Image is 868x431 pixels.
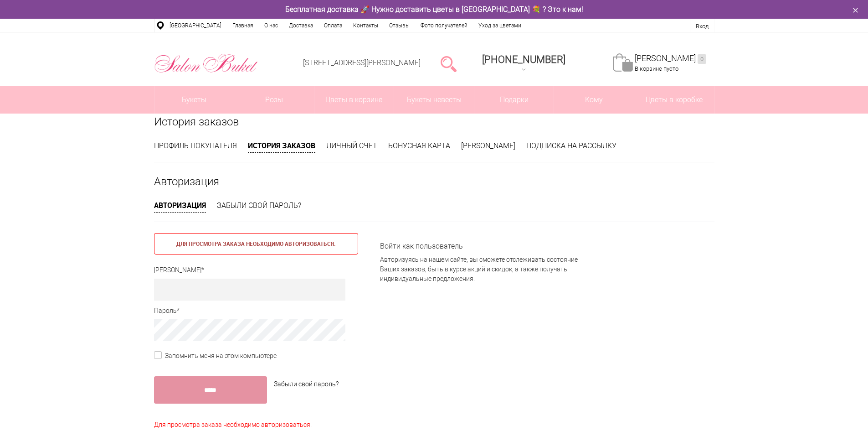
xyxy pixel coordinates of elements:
[696,23,709,30] a: Вход
[482,54,565,65] span: [PHONE_NUMBER]
[154,173,714,190] h1: Авторизация
[283,19,318,32] a: Доставка
[326,141,377,150] a: Личный счет
[477,51,571,77] a: [PHONE_NUMBER]
[154,306,358,316] div: Пароль*
[314,86,394,114] a: Цветы в корзине
[318,19,348,32] a: Оплата
[526,141,616,150] a: Подписка на рассылку
[635,53,706,64] a: [PERSON_NAME]
[635,65,678,72] span: В корзине пусто
[154,86,234,114] a: Букеты
[394,86,474,114] a: Букеты невесты
[634,86,714,114] a: Цветы в коробке
[147,5,721,14] div: Бесплатная доставка 🚀 Нужно доставить цветы в [GEOGRAPHIC_DATA] 💐 ? Это к нам!
[227,19,259,32] a: Главная
[698,54,706,64] ins: 0
[154,200,206,213] a: Авторизация
[217,201,301,210] a: Забыли свой пароль?
[154,421,312,428] font: Для просмотра заказа необходимо авторизоваться.
[154,141,237,150] a: Профиль покупателя
[380,255,585,284] p: Авторизуясь на нашем сайте, вы сможете отслеживать состояние Ваших заказов, быть в курсе акций и ...
[154,233,358,254] div: Для просмотра заказа необходимо авторизоваться.
[154,52,258,75] img: Цветы Нижний Новгород
[380,242,585,250] h3: Войти как пользователь
[154,351,277,361] label: Запомнить меня на этом компьютере
[154,114,714,130] h1: История заказов
[388,141,450,150] a: Бонусная карта
[164,19,227,32] a: [GEOGRAPHIC_DATA]
[415,19,473,32] a: Фото получателей
[259,19,283,32] a: О нас
[234,86,314,114] a: Розы
[248,140,315,153] a: История заказов
[303,58,421,67] a: [STREET_ADDRESS][PERSON_NAME]
[461,141,515,150] a: [PERSON_NAME]
[348,19,384,32] a: Контакты
[473,19,527,32] a: Уход за цветами
[154,265,358,275] div: [PERSON_NAME]*
[554,86,634,114] span: Кому
[274,379,339,389] a: Забыли свой пароль?
[474,86,554,114] a: Подарки
[384,19,415,32] a: Отзывы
